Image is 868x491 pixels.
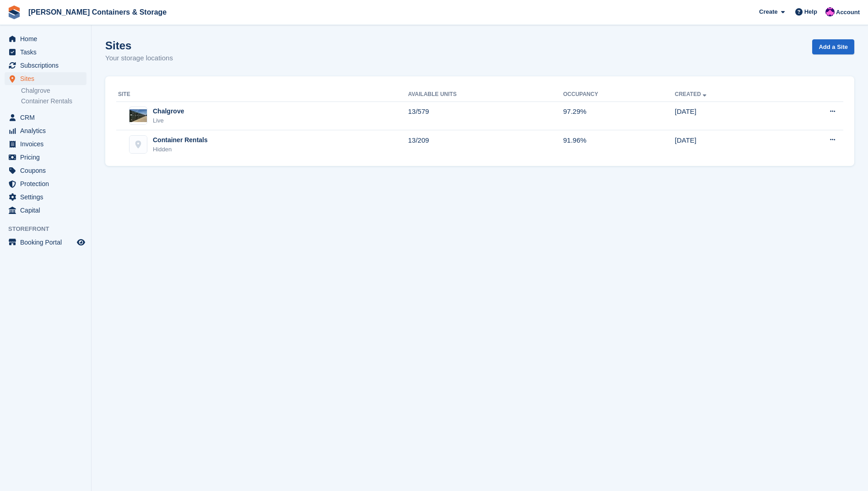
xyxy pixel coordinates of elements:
span: Booking Portal [20,236,75,249]
a: Chalgrove [21,86,86,95]
div: Chalgrove [153,107,184,116]
span: Invoices [20,138,75,150]
td: [DATE] [675,130,782,159]
a: menu [5,204,86,217]
a: menu [5,151,86,164]
span: Sites [20,72,75,85]
a: menu [5,32,86,45]
h1: Sites [105,39,173,52]
td: 91.96% [563,130,675,159]
p: Your storage locations [105,53,173,64]
span: Storefront [8,224,91,234]
span: Subscriptions [20,59,75,72]
a: menu [5,59,86,72]
th: Site [116,87,408,102]
a: Preview store [75,237,86,248]
td: 13/579 [408,101,563,130]
img: Nathan Edwards [825,7,835,16]
a: [PERSON_NAME] Containers & Storage [25,5,170,20]
span: Protection [20,177,75,190]
td: [DATE] [675,101,782,130]
a: Created [675,91,708,97]
div: Container Rentals [153,135,208,145]
th: Available Units [408,87,563,102]
span: Analytics [20,124,75,137]
th: Occupancy [563,87,675,102]
a: menu [5,124,86,137]
a: menu [5,236,86,249]
a: menu [5,138,86,150]
span: Create [759,7,777,16]
img: Image of Chalgrove site [129,109,147,123]
a: menu [5,46,86,59]
div: Hidden [153,145,208,154]
span: Tasks [20,46,75,59]
a: menu [5,72,86,85]
a: menu [5,191,86,203]
span: CRM [20,111,75,124]
a: menu [5,111,86,124]
span: Account [836,8,860,17]
img: stora-icon-8386f47178a22dfd0bd8f6a31ec36ba5ce8667c1dd55bd0f319d3a0aa187defe.svg [7,5,21,19]
a: Container Rentals [21,97,86,106]
span: Home [20,32,75,45]
span: Capital [20,204,75,217]
a: menu [5,164,86,177]
span: Settings [20,191,75,203]
a: menu [5,177,86,190]
span: Coupons [20,164,75,177]
span: Pricing [20,151,75,164]
a: Add a Site [812,39,854,54]
div: Live [153,116,184,125]
td: 97.29% [563,101,675,130]
td: 13/209 [408,130,563,159]
span: Help [804,7,817,16]
img: Container Rentals site image placeholder [129,136,147,153]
